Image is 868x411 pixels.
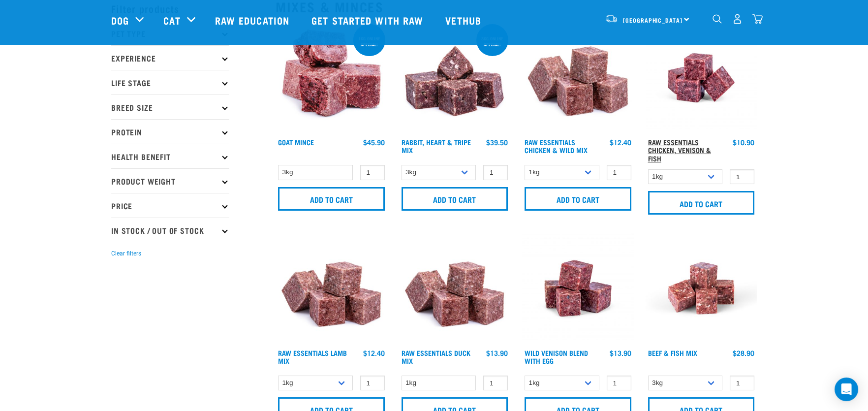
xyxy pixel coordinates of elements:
[402,351,470,362] a: Raw Essentials Duck Mix
[732,14,743,24] img: user.png
[163,13,180,28] a: Cat
[525,140,588,152] a: Raw Essentials Chicken & Wild Mix
[278,187,385,211] input: Add to cart
[111,45,229,70] p: Experience
[752,14,763,24] img: home-icon@2x.png
[713,14,722,24] img: home-icon-1@2x.png
[205,0,302,40] a: Raw Education
[111,249,141,258] button: Clear filters
[435,0,494,40] a: Vethub
[486,138,508,146] div: $39.50
[276,232,387,344] img: ?1041 RE Lamb Mix 01
[522,22,634,134] img: Pile Of Cubed Chicken Wild Meat Mix
[483,165,508,180] input: 1
[525,351,588,362] a: Wild Venison Blend with Egg
[402,187,508,211] input: Add to cart
[730,376,754,391] input: 1
[522,232,634,344] img: Venison Egg 1616
[646,232,757,344] img: Beef Mackerel 1
[402,140,471,152] a: Rabbit, Heart & Tripe Mix
[111,218,229,242] p: In Stock / Out Of Stock
[623,18,682,22] span: [GEOGRAPHIC_DATA]
[648,140,711,159] a: Raw Essentials Chicken, Venison & Fish
[278,351,347,362] a: Raw Essentials Lamb Mix
[302,0,435,40] a: Get started with Raw
[610,349,631,357] div: $13.90
[730,169,754,185] input: 1
[360,376,385,391] input: 1
[483,376,508,391] input: 1
[525,187,631,211] input: Add to cart
[111,168,229,193] p: Product Weight
[111,193,229,218] p: Price
[276,22,387,134] img: 1077 Wild Goat Mince 01
[610,138,631,146] div: $12.40
[733,349,754,357] div: $28.90
[607,165,631,180] input: 1
[111,95,229,119] p: Breed Size
[648,191,755,215] input: Add to cart
[399,232,511,344] img: ?1041 RE Lamb Mix 01
[835,378,858,401] div: Open Intercom Messenger
[648,351,697,354] a: Beef & Fish Mix
[733,138,754,146] div: $10.90
[278,140,314,144] a: Goat Mince
[111,13,129,28] a: Dog
[605,14,618,23] img: van-moving.png
[486,349,508,357] div: $13.90
[360,165,385,180] input: 1
[646,22,757,134] img: Chicken Venison mix 1655
[363,138,385,146] div: $45.90
[111,144,229,168] p: Health Benefit
[607,376,631,391] input: 1
[111,119,229,144] p: Protein
[399,22,511,134] img: 1175 Rabbit Heart Tripe Mix 01
[363,349,385,357] div: $12.40
[111,70,229,95] p: Life Stage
